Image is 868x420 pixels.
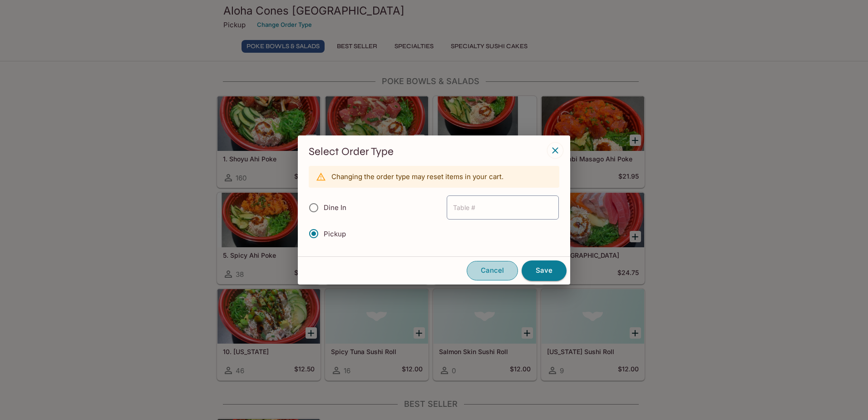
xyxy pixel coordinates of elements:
h3: Select Order Type [309,145,559,159]
span: Dine In [324,203,346,212]
span: Pickup [324,230,346,238]
button: Save [522,260,567,280]
input: Table # [447,195,559,220]
p: Changing the order type may reset items in your cart. [331,172,503,181]
button: Cancel [467,261,518,280]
